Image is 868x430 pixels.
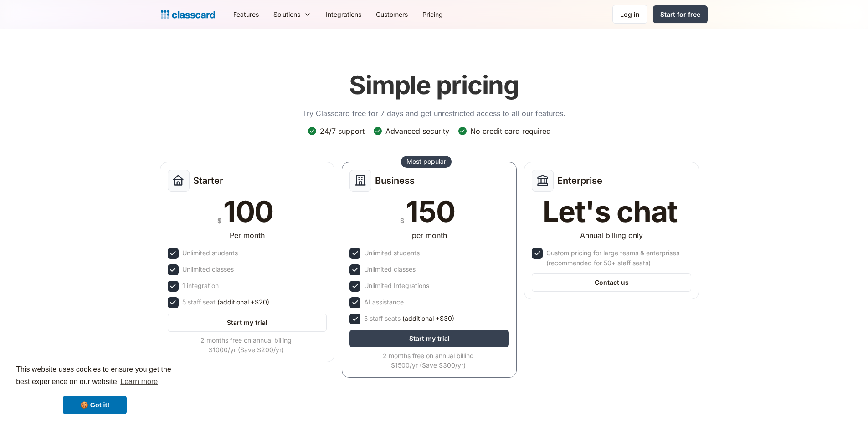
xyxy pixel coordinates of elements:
div: 2 months free on annual billing $1500/yr (Save $300/yr) [349,351,507,370]
a: learn more about cookies [119,375,159,389]
div: Unlimited Integrations [364,281,429,291]
div: $ [400,215,404,226]
a: Start my trial [168,314,327,332]
a: Customers [369,4,415,25]
div: 1 integration [182,281,219,291]
div: No credit card required [470,126,551,136]
div: $ [217,215,221,226]
h2: Starter [193,175,223,186]
div: 24/7 support [320,126,365,136]
a: home [161,8,215,21]
div: Annual billing only [580,230,643,241]
div: 5 staff seat [182,297,269,307]
div: Custom pricing for large teams & enterprises (recommended for 50+ staff seats) [546,248,689,268]
h2: Business [375,175,415,186]
div: Unlimited students [182,248,238,258]
div: Unlimited classes [364,264,416,274]
a: Features [226,4,266,25]
div: Let's chat [543,197,678,226]
div: Unlimited classes [182,264,234,274]
a: Integrations [318,4,369,25]
div: Solutions [273,10,300,19]
div: Most popular [406,157,446,166]
div: Unlimited students [364,248,420,258]
div: Per month [230,230,265,241]
div: Start for free [660,10,700,19]
div: Log in [620,10,640,19]
p: Try Classcard free for 7 days and get unrestricted access to all our features. [303,108,565,119]
h2: Enterprise [557,175,602,186]
div: AI assistance [364,297,404,307]
div: per month [412,230,447,241]
h1: Simple pricing [349,70,519,101]
a: dismiss cookie message [63,396,127,414]
div: 5 staff seats [364,314,454,324]
span: (additional +$20) [217,297,269,307]
div: Advanced security [385,126,449,136]
div: Solutions [266,4,318,25]
div: cookieconsent [7,355,182,423]
span: This website uses cookies to ensure you get the best experience on our website. [16,364,174,389]
div: 2 months free on annual billing $1000/yr (Save $200/yr) [168,335,325,354]
a: Start my trial [349,330,509,347]
a: Start for free [653,5,708,23]
a: Contact us [532,273,691,292]
a: Log in [612,5,647,24]
span: (additional +$30) [402,314,454,324]
div: 150 [406,197,455,226]
div: 100 [223,197,273,226]
a: Pricing [415,4,450,25]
